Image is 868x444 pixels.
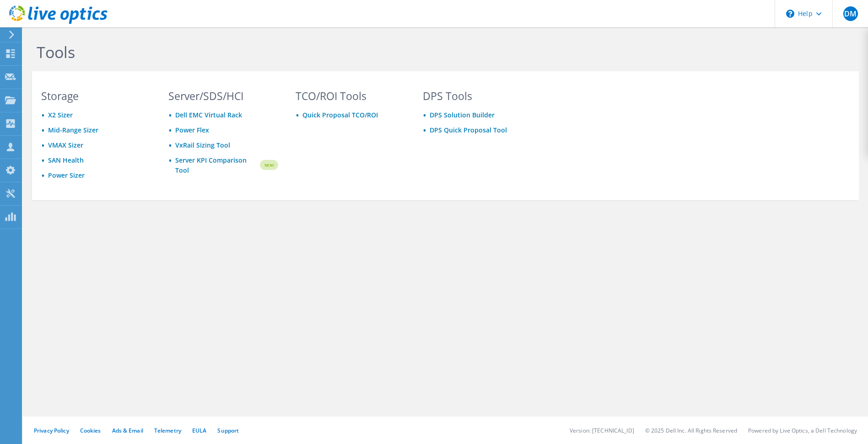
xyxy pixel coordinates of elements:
li: Version: [TECHNICAL_ID] [570,427,634,434]
a: Cookies [80,427,101,434]
a: Support [217,427,239,434]
span: DM [843,6,858,21]
a: DPS Solution Builder [430,111,495,119]
a: Mid-Range Sizer [48,126,98,134]
h3: DPS Tools [423,91,533,101]
svg: \n [786,10,794,18]
h3: Storage [41,91,151,101]
h3: Server/SDS/HCI [168,91,278,101]
a: DPS Quick Proposal Tool [430,126,507,134]
h3: TCO/ROI Tools [296,91,405,101]
a: Server KPI Comparison Tool [175,155,259,175]
li: Powered by Live Optics, a Dell Technology [748,427,857,434]
a: Ads & Email [112,427,143,434]
a: Telemetry [154,427,181,434]
h1: Tools [37,42,654,62]
a: Power Flex [175,126,209,134]
a: EULA [192,427,206,434]
a: Power Sizer [48,171,85,180]
a: Dell EMC Virtual Rack [175,111,242,119]
a: Quick Proposal TCO/ROI [302,111,378,119]
a: VMAX Sizer [48,141,83,149]
a: VxRail Sizing Tool [175,141,230,149]
a: SAN Health [48,156,84,164]
li: © 2025 Dell Inc. All Rights Reserved [645,427,737,434]
img: new-badge.svg [259,154,278,176]
a: Privacy Policy [34,427,69,434]
a: X2 Sizer [48,111,73,119]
